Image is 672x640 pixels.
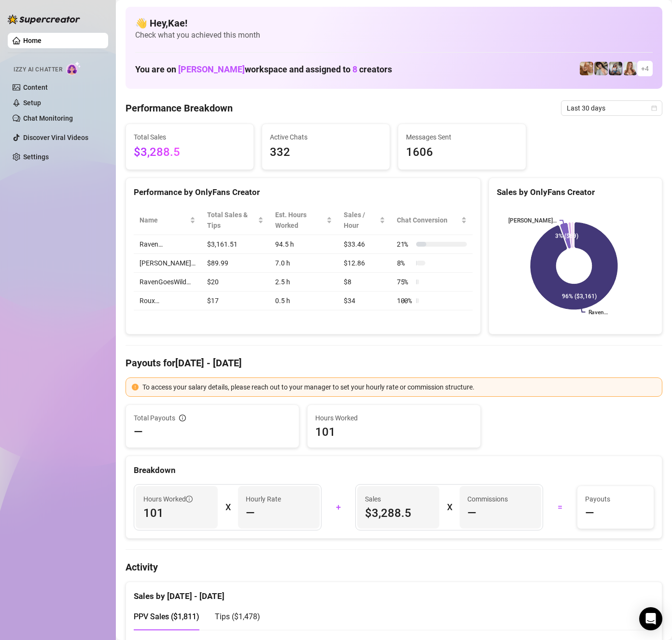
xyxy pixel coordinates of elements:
td: 7.0 h [269,254,338,273]
a: Content [23,83,48,91]
div: + [327,500,350,515]
text: [PERSON_NAME]… [508,217,557,224]
span: Total Payouts [134,413,175,423]
span: Total Sales & Tips [207,209,256,231]
td: $34 [338,292,391,310]
span: — [134,424,143,440]
th: Chat Conversion [391,206,473,235]
th: Total Sales & Tips [201,206,269,235]
span: 8 % [397,258,412,268]
span: 100 % [397,295,412,306]
td: 0.5 h [269,292,338,310]
div: Breakdown [134,464,654,477]
div: Sales by OnlyFans Creator [497,186,654,199]
span: Payouts [585,494,646,504]
td: $17 [201,292,269,310]
span: + 4 [641,63,649,74]
h4: Activity [126,560,662,574]
span: Last 30 days [567,101,657,115]
a: Setup [23,99,41,107]
h4: Payouts for [DATE] - [DATE] [126,356,662,370]
td: Raven… [134,235,201,254]
a: Settings [23,153,49,161]
a: Chat Monitoring [23,114,73,122]
span: — [246,505,255,521]
div: X [447,500,452,515]
article: Commissions [467,494,508,504]
span: Tips ( $1,478 ) [215,612,260,621]
span: Hours Worked [315,413,473,423]
div: Performance by OnlyFans Creator [134,186,473,199]
td: $3,161.51 [201,235,269,254]
span: Messages Sent [406,132,518,142]
img: Raven [594,62,608,75]
span: Sales / Hour [344,209,378,231]
div: Sales by [DATE] - [DATE] [134,582,654,603]
span: $3,288.5 [365,505,432,521]
td: 94.5 h [269,235,338,254]
td: $12.86 [338,254,391,273]
span: 101 [315,424,473,440]
td: 2.5 h [269,273,338,292]
span: Total Sales [134,132,246,142]
td: RavenGoesWild… [134,273,201,292]
span: 21 % [397,239,412,250]
img: ANDREA [609,62,622,75]
h4: 👋 Hey, Kae ! [135,16,653,30]
span: Check what you achieved this month [135,30,653,41]
img: AI Chatter [66,61,81,75]
article: Hourly Rate [246,494,281,504]
th: Name [134,206,201,235]
td: $89.99 [201,254,269,273]
span: Izzy AI Chatter [14,65,62,74]
div: Open Intercom Messenger [639,607,662,630]
img: Roux [623,62,637,75]
span: — [585,505,594,521]
span: Name [140,215,188,225]
div: Est. Hours Worked [275,209,324,231]
span: [PERSON_NAME] [178,64,245,74]
span: Hours Worked [143,494,193,504]
span: calendar [651,105,657,111]
span: Active Chats [270,132,382,142]
div: To access your salary details, please reach out to your manager to set your hourly rate or commis... [142,382,656,392]
span: exclamation-circle [132,384,139,390]
span: PPV Sales ( $1,811 ) [134,612,199,621]
h4: Performance Breakdown [126,101,233,115]
h1: You are on workspace and assigned to creators [135,64,392,75]
span: info-circle [179,415,186,421]
td: [PERSON_NAME]… [134,254,201,273]
td: $8 [338,273,391,292]
span: 332 [270,143,382,162]
span: 101 [143,505,210,521]
span: 1606 [406,143,518,162]
span: info-circle [186,496,193,502]
th: Sales / Hour [338,206,391,235]
span: Chat Conversion [397,215,459,225]
span: 8 [352,64,357,74]
img: logo-BBDzfeDw.svg [8,14,80,24]
div: X [225,500,230,515]
td: Roux… [134,292,201,310]
td: $20 [201,273,269,292]
span: 75 % [397,277,412,287]
img: Roux️‍ [580,62,593,75]
a: Discover Viral Videos [23,134,88,141]
span: $3,288.5 [134,143,246,162]
td: $33.46 [338,235,391,254]
span: Sales [365,494,432,504]
a: Home [23,37,42,44]
span: — [467,505,476,521]
text: Raven… [588,309,608,316]
div: = [549,500,571,515]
